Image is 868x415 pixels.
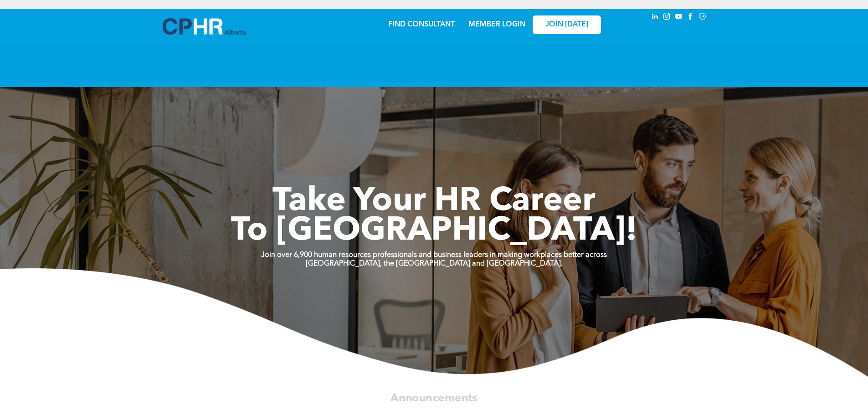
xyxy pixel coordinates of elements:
a: linkedin [650,11,660,24]
a: instagram [662,11,672,24]
strong: [GEOGRAPHIC_DATA], the [GEOGRAPHIC_DATA] and [GEOGRAPHIC_DATA]. [306,260,563,267]
a: facebook [686,11,696,24]
span: Announcements [390,393,477,404]
strong: Join over 6,900 human resources professionals and business leaders in making workplaces better ac... [261,251,607,259]
a: FIND CONSULTANT [388,21,455,28]
span: To [GEOGRAPHIC_DATA]! [231,215,637,248]
span: JOIN [DATE] [545,20,588,29]
a: JOIN [DATE] [533,15,601,34]
a: youtube [674,11,684,24]
span: Take Your HR Career [272,185,596,218]
img: A blue and white logo for cp alberta [163,18,246,35]
a: Social network [698,11,708,24]
a: MEMBER LOGIN [468,21,525,28]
